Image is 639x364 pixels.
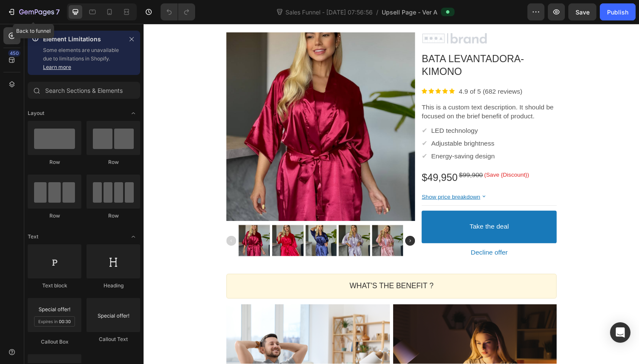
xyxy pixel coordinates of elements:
span: Layout [28,109,44,117]
div: Undo/Redo [161,3,195,20]
button: Take the deal [287,193,426,226]
span: Upsell Page - Ver A [382,8,438,17]
div: Row [28,212,81,220]
button: Save [568,3,596,20]
p: Element Limitations [43,34,123,44]
div: Callout Text [86,335,140,343]
span: Toggle open [127,106,140,120]
input: Search Sections & Elements [28,82,140,99]
bdo: $49,950 [287,153,324,164]
button: Publish [600,3,636,20]
div: 450 [8,50,20,57]
span: Save [576,9,590,16]
div: Row [86,158,140,166]
bdo: (Save {Discount}) [351,152,397,159]
span: ✔ [287,106,292,114]
p: 7 [56,7,60,17]
p: Energy-saving design [296,132,362,141]
bdo: Show price breakdown [287,175,347,182]
span: ✔ [287,120,292,127]
p: WHAT'S THE BENEFIT ? [93,266,418,275]
div: Open Intercom Messenger [610,322,630,343]
a: Learn more [43,64,71,70]
div: Row [86,212,140,220]
button: 7 [3,3,63,20]
span: ✔ [287,133,292,140]
div: Row [28,158,81,166]
span: Toggle open [127,230,140,244]
span: / [376,8,378,17]
p: This is a custom text description. It should be focused on the brief benefit of product. [287,82,426,100]
img: gp-arrow-next [270,219,280,229]
button: Decline offer [287,229,426,244]
bdo: Take the deal [336,205,377,214]
bdo: BATA LEVANTADORA-KIMONO [287,30,392,55]
iframe: Design area [144,24,639,364]
bdo: $99,900 [325,152,350,160]
span: Sales Funnel - [DATE] 07:56:56 [284,8,374,17]
span: Text [28,233,38,241]
p: LED technology [296,106,345,115]
p: 4.9 of 5 (682 reviews) [325,66,391,75]
div: Callout Box [28,338,81,346]
p: Some elements are unavailable due to limitations in Shopify. [43,46,123,72]
div: Text block [28,282,81,289]
div: Heading [86,282,140,289]
p: Adjustable brightness [296,119,362,128]
div: Publish [607,8,628,17]
bdo: Decline offer [337,232,376,241]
